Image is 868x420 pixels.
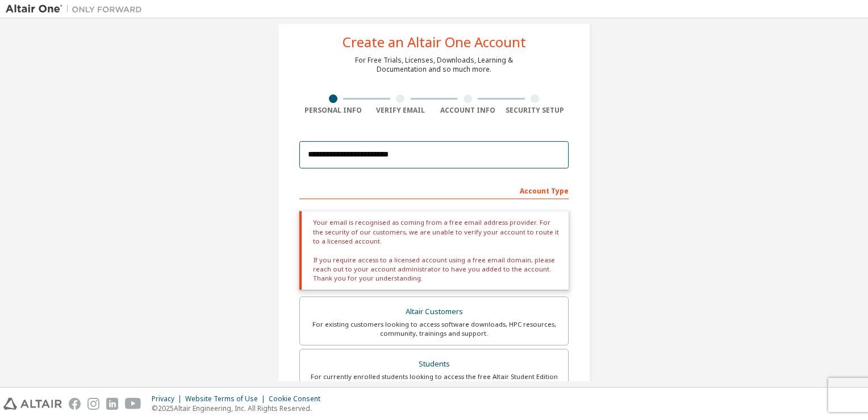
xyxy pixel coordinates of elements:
[152,403,327,413] p: © 2025 Altair Engineering, Inc. All Rights Reserved.
[69,398,81,410] img: facebook.svg
[299,181,569,199] div: Account Type
[269,394,327,403] div: Cookie Consent
[307,372,561,390] div: For currently enrolled students looking to access the free Altair Student Edition bundle and all ...
[106,398,118,410] img: linkedin.svg
[125,398,141,410] img: youtube.svg
[502,106,569,115] div: Security Setup
[355,56,513,74] div: For Free Trials, Licenses, Downloads, Learning & Documentation and so much more.
[6,3,148,15] img: Altair One
[185,394,269,403] div: Website Terms of Use
[87,398,99,410] img: instagram.svg
[307,304,561,320] div: Altair Customers
[299,106,367,115] div: Personal Info
[343,35,526,49] div: Create an Altair One Account
[307,320,561,338] div: For existing customers looking to access software downloads, HPC resources, community, trainings ...
[152,394,185,403] div: Privacy
[367,106,435,115] div: Verify Email
[434,106,502,115] div: Account Info
[307,356,561,372] div: Students
[3,398,62,410] img: altair_logo.svg
[299,211,569,290] div: Your email is recognised as coming from a free email address provider. For the security of our cu...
